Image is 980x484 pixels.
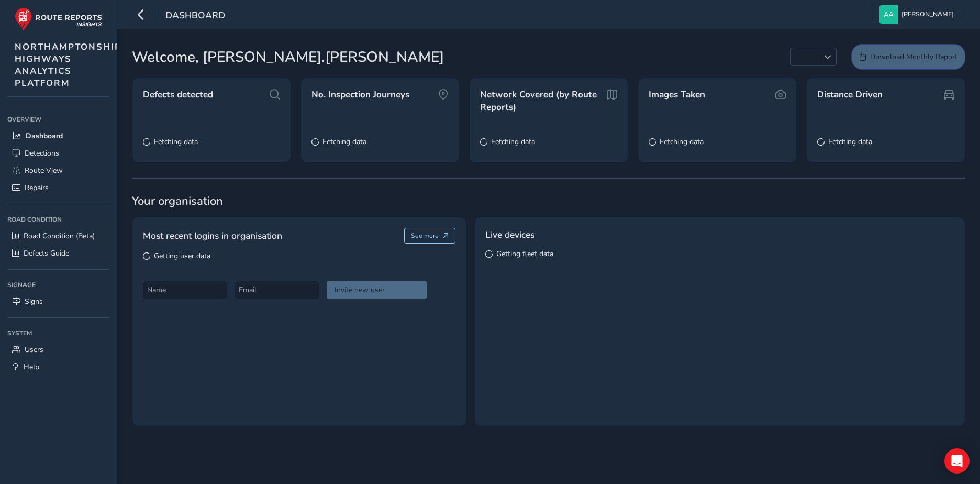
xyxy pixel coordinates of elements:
[485,228,534,241] span: Live devices
[828,137,872,147] span: Fetching data
[322,137,366,147] span: Fetching data
[165,9,225,24] span: Dashboard
[649,89,705,101] span: Images Taken
[879,5,957,24] button: [PERSON_NAME]
[25,166,63,175] span: Route View
[154,137,198,147] span: Fetching data
[25,345,43,355] span: Users
[7,277,109,293] div: Signage
[143,89,213,101] span: Defects detected
[879,5,898,24] img: diamond-layout
[7,127,109,145] a: Dashboard
[901,5,954,24] span: [PERSON_NAME]
[817,89,883,101] span: Distance Driven
[7,358,109,376] a: Help
[491,137,535,147] span: Fetching data
[7,293,109,310] a: Signs
[235,281,319,299] input: Email
[154,251,210,261] span: Getting user data
[7,112,109,127] div: Overview
[25,296,43,306] span: Signs
[24,231,95,241] span: Road Condition (Beta)
[311,89,409,101] span: No. Inspection Journeys
[7,325,109,341] div: System
[411,232,439,240] span: See more
[143,281,227,299] input: Name
[7,227,109,245] a: Road Condition (Beta)
[7,245,109,262] a: Defects Guide
[944,448,970,474] div: Open Intercom Messenger
[25,148,59,158] span: Detections
[24,248,69,258] span: Defects Guide
[7,212,109,227] div: Road Condition
[7,162,109,179] a: Route View
[132,46,444,68] span: Welcome, [PERSON_NAME].[PERSON_NAME]
[7,179,109,196] a: Repairs
[26,131,63,141] span: Dashboard
[132,193,965,209] span: Your organisation
[660,137,704,147] span: Fetching data
[404,228,456,244] button: See more
[480,89,604,113] span: Network Covered (by Route Reports)
[143,229,282,243] span: Most recent logins in organisation
[25,183,49,193] span: Repairs
[24,362,39,372] span: Help
[15,41,128,89] span: NORTHAMPTONSHIRE HIGHWAYS ANALYTICS PLATFORM
[496,249,553,259] span: Getting fleet data
[7,145,109,162] a: Detections
[15,7,102,31] img: rr logo
[7,341,109,358] a: Users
